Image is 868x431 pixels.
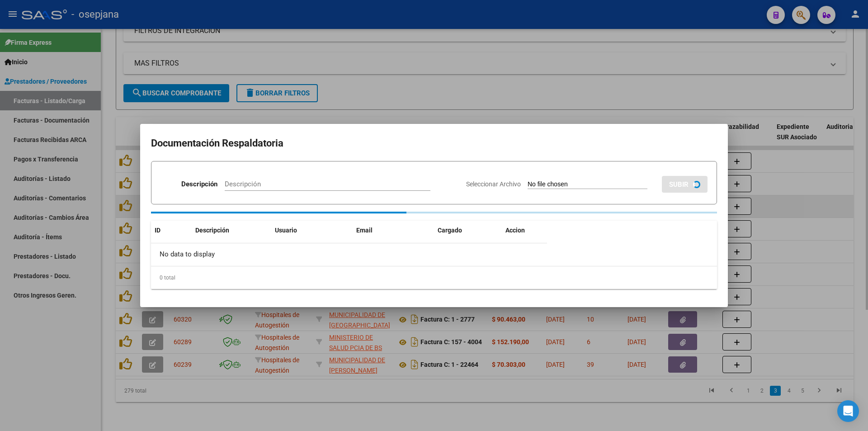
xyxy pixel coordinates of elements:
span: Accion [505,227,525,234]
span: Descripción [195,227,229,234]
datatable-header-cell: Cargado [434,221,502,240]
datatable-header-cell: Usuario [271,221,353,240]
datatable-header-cell: Accion [502,221,547,240]
div: No data to display [151,243,547,266]
p: Descripción [181,179,217,189]
div: Open Intercom Messenger [837,400,859,422]
span: Cargado [438,227,462,234]
h2: Documentación Respaldatoria [151,135,717,152]
datatable-header-cell: Email [353,221,434,240]
datatable-header-cell: Descripción [192,221,271,240]
button: SUBIR [662,176,708,193]
span: ID [155,227,160,234]
span: Usuario [275,227,297,234]
span: SUBIR [669,180,689,189]
div: 0 total [151,266,717,289]
span: Email [356,227,373,234]
datatable-header-cell: ID [151,221,192,240]
span: Seleccionar Archivo [466,180,521,188]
